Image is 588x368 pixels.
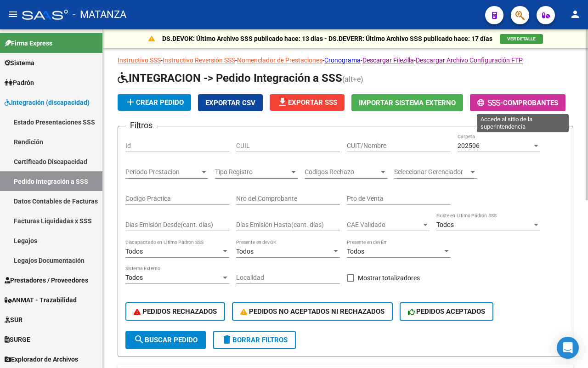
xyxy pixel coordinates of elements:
span: - MATANZA [73,5,126,25]
mat-icon: delete [221,334,232,345]
span: Comprobantes [503,99,558,107]
span: Explorador de Archivos [5,354,78,364]
mat-icon: search [134,334,145,345]
span: PEDIDOS NO ACEPTADOS NI RECHAZADOS [240,307,384,316]
button: Exportar SSS [270,94,345,111]
span: Sistema [5,58,34,68]
span: Todos [236,248,254,255]
button: Buscar Pedido [125,331,206,349]
mat-icon: add [125,96,136,108]
a: Cronograma [324,57,361,64]
span: Buscar Pedido [134,336,198,344]
a: Instructivo Reversión SSS [163,57,235,64]
span: PEDIDOS RECHAZADOS [134,307,217,316]
span: SURGE [5,334,30,345]
span: Todos [347,248,364,255]
span: Firma Express [5,38,52,48]
button: PEDIDOS ACEPTADOS [400,302,494,321]
button: PEDIDOS NO ACEPTADOS NI RECHAZADOS [232,302,393,321]
button: VER DETALLE [500,34,543,44]
span: Borrar Filtros [221,336,288,344]
span: Exportar SSS [277,98,337,107]
span: PEDIDOS ACEPTADOS [408,307,486,316]
mat-icon: menu [7,9,18,20]
button: Crear Pedido [118,94,191,111]
span: ANMAT - Trazabilidad [5,295,77,305]
button: PEDIDOS RECHAZADOS [125,302,225,321]
span: Integración (discapacidad) [5,97,90,108]
span: Todos [125,248,143,255]
button: Importar Sistema Externo [351,94,463,111]
span: CAE Validado [347,221,421,229]
span: SUR [5,315,23,325]
span: INTEGRACION -> Pedido Integración a SSS [118,72,342,85]
span: VER DETALLE [507,36,536,41]
span: Codigos Rechazo [305,168,379,176]
p: - - - - - [118,55,573,65]
span: Todos [125,274,143,281]
span: 202506 [458,142,480,149]
span: Mostrar totalizadores [358,272,420,283]
span: Exportar CSV [205,99,255,107]
span: Crear Pedido [125,98,184,107]
button: Exportar CSV [198,94,263,111]
span: - [477,99,503,107]
mat-icon: person [570,9,581,20]
h3: Filtros [125,119,157,132]
span: Periodo Prestacion [125,168,200,176]
div: Open Intercom Messenger [557,337,579,359]
span: Importar Sistema Externo [359,99,456,107]
a: Descargar Archivo Configuración FTP [416,57,523,64]
button: Borrar Filtros [213,331,296,349]
span: (alt+e) [342,75,363,84]
span: Seleccionar Gerenciador [394,168,469,176]
mat-icon: file_download [277,96,288,108]
span: Prestadores / Proveedores [5,275,88,285]
span: Padrón [5,78,34,88]
a: Descargar Filezilla [362,57,414,64]
a: Instructivo SSS [118,57,161,64]
span: Tipo Registro [215,168,289,176]
p: DS.DEVOK: Último Archivo SSS publicado hace: 13 días - DS.DEVERR: Último Archivo SSS publicado ha... [162,34,492,44]
button: -Comprobantes [470,94,565,111]
span: Todos [436,221,454,228]
a: Nomenclador de Prestaciones [237,57,322,64]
